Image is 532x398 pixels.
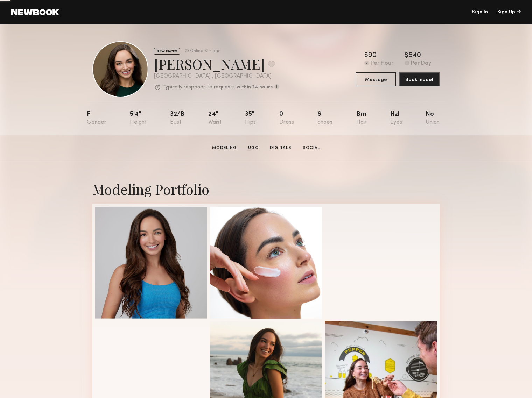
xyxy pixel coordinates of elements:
[426,111,440,126] div: No
[317,111,332,126] div: 6
[408,52,421,59] div: 640
[371,61,393,67] div: Per Hour
[497,10,521,15] div: Sign Up
[209,145,240,151] a: Modeling
[390,111,402,126] div: Hzl
[411,61,431,67] div: Per Day
[245,145,261,151] a: UGC
[208,111,222,126] div: 24"
[399,72,440,86] button: Book model
[267,145,294,151] a: Digitals
[300,145,323,151] a: Social
[130,111,147,126] div: 5'4"
[364,52,368,59] div: $
[154,48,180,55] div: NEW FACES
[472,10,488,15] a: Sign In
[170,111,184,126] div: 32/b
[245,111,256,126] div: 35"
[279,111,294,126] div: 0
[405,52,408,59] div: $
[87,111,106,126] div: F
[356,72,396,86] button: Message
[154,55,279,73] div: [PERSON_NAME]
[237,85,273,90] b: within 24 hours
[356,111,367,126] div: Brn
[163,85,235,90] p: Typically responds to requests
[368,52,377,59] div: 90
[190,49,220,54] div: Online 6hr ago
[154,73,279,79] div: [GEOGRAPHIC_DATA] , [GEOGRAPHIC_DATA]
[92,180,440,198] div: Modeling Portfolio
